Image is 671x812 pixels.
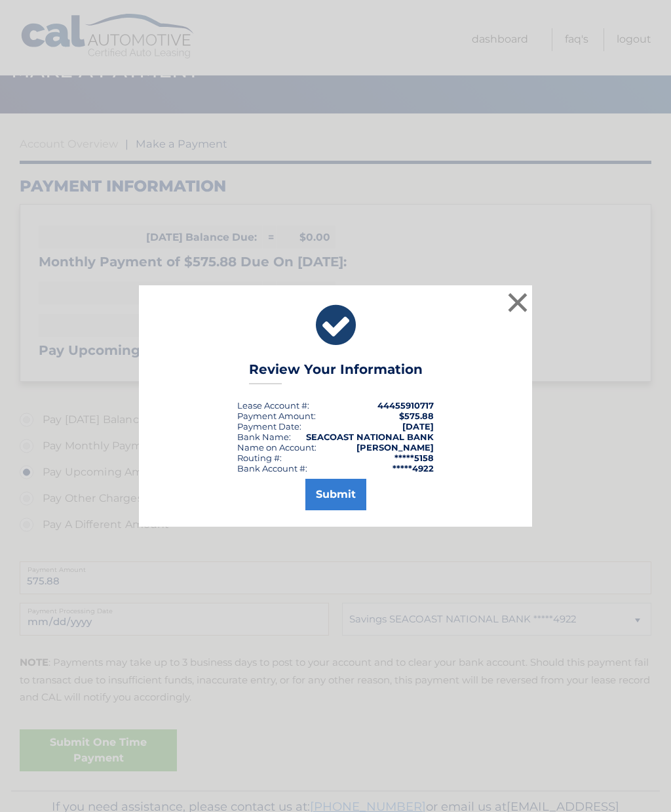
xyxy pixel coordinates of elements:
div: Lease Account #: [237,400,309,411]
span: $575.88 [399,411,434,421]
div: Bank Account #: [237,463,307,474]
strong: 44455910717 [377,400,434,411]
button: Submit [305,479,366,510]
div: Routing #: [237,453,282,463]
strong: [PERSON_NAME] [356,442,434,453]
div: Payment Amount: [237,411,316,421]
div: : [237,421,301,432]
div: Name on Account: [237,442,316,453]
button: × [505,289,531,315]
span: [DATE] [402,421,434,432]
div: Bank Name: [237,432,291,442]
h3: Review Your Information [249,361,423,384]
span: Payment Date [237,421,299,432]
strong: SEACOAST NATIONAL BANK [306,432,434,442]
